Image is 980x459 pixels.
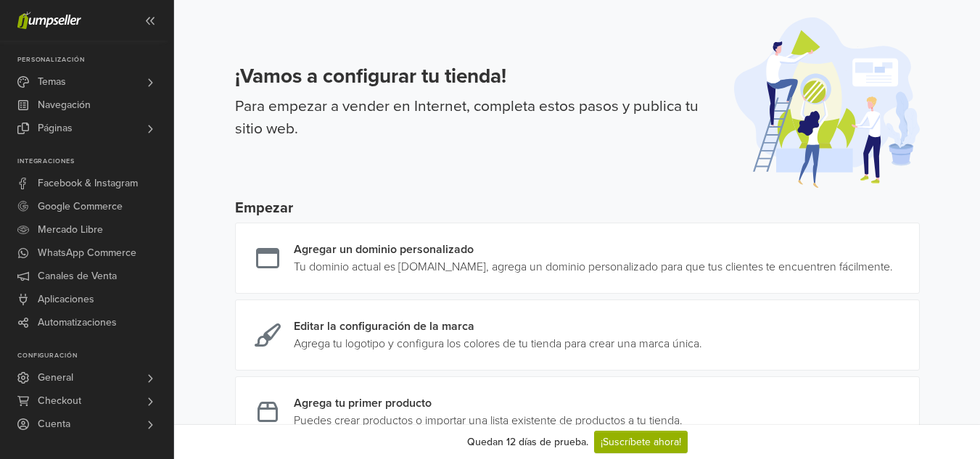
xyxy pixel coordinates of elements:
[38,195,123,218] span: Google Commerce
[38,413,70,436] span: Cuenta
[38,94,91,117] span: Navegación
[38,70,66,94] span: Temas
[17,157,173,166] p: Integraciones
[38,366,73,389] span: General
[235,199,920,217] h5: Empezar
[38,311,117,334] span: Automatizaciones
[38,172,138,195] span: Facebook & Instagram
[235,95,717,141] p: Para empezar a vender en Internet, completa estos pasos y publica tu sitio web.
[38,389,81,413] span: Checkout
[594,431,688,453] a: ¡Suscríbete ahora!
[235,65,717,89] h3: ¡Vamos a configurar tu tienda!
[734,17,920,188] img: onboarding-illustration-afe561586f57c9d3ab25.svg
[38,241,136,265] span: WhatsApp Commerce
[38,117,73,140] span: Páginas
[17,352,173,360] p: Configuración
[38,265,117,288] span: Canales de Venta
[38,288,94,311] span: Aplicaciones
[17,56,173,65] p: Personalización
[467,434,588,450] div: Quedan 12 días de prueba.
[38,218,103,241] span: Mercado Libre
